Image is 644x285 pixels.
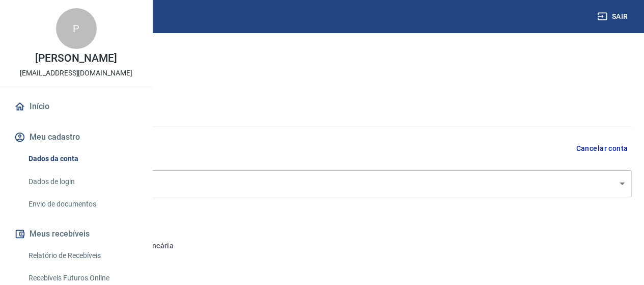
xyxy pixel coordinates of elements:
[16,170,632,197] div: [PERSON_NAME]
[24,245,140,266] a: Relatório de Recebíveis
[12,126,140,148] button: Meu cadastro
[24,194,140,215] a: Envio de documentos
[24,171,140,192] a: Dados de login
[16,94,632,110] h5: Dados cadastrais
[595,7,632,26] button: Sair
[56,8,97,49] div: P
[572,139,632,158] button: Cancelar conta
[12,223,140,245] button: Meus recebíveis
[24,148,140,169] a: Dados da conta
[20,68,132,79] p: [EMAIL_ADDRESS][DOMAIN_NAME]
[35,53,117,64] p: [PERSON_NAME]
[12,95,140,118] a: Início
